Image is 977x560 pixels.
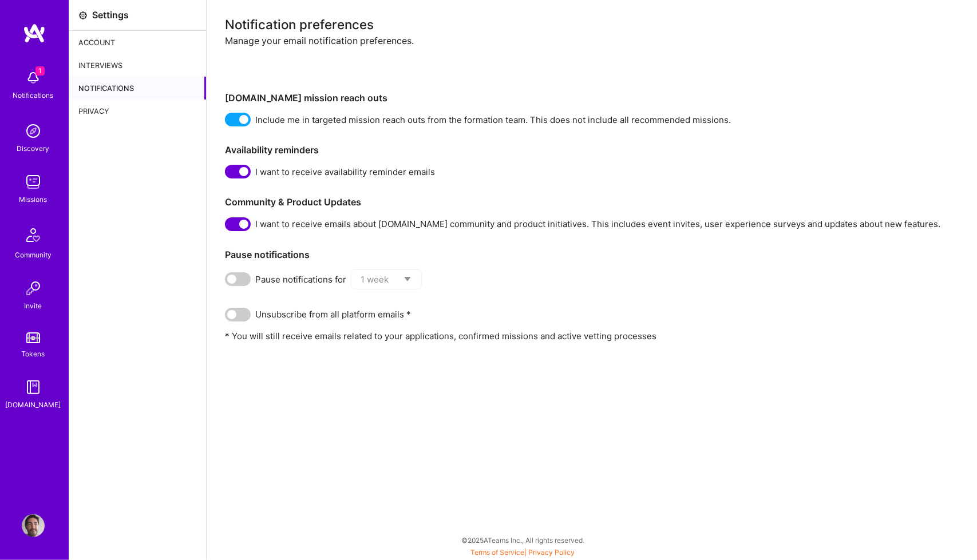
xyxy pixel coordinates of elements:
[22,120,45,142] img: discovery
[25,300,42,312] div: Invite
[471,548,525,557] a: Terms of Service
[471,548,575,557] span: |
[19,193,48,205] div: Missions
[529,548,575,557] a: Privacy Policy
[255,273,346,285] span: Pause notifications for
[15,249,52,261] div: Community
[17,142,50,154] div: Discovery
[22,277,45,300] img: Invite
[19,221,47,249] img: Community
[255,166,435,178] span: I want to receive availability reminder emails
[225,330,959,342] p: * You will still receive emails related to your applications, confirmed missions and active vetti...
[69,77,206,100] div: Notifications
[225,18,959,30] div: Notification preferences
[255,114,731,126] span: Include me in targeted mission reach outs from the formation team. This does not include all reco...
[23,23,46,43] img: logo
[22,66,45,89] img: bell
[225,145,959,156] h3: Availability reminders
[255,308,411,320] span: Unsubscribe from all platform emails *
[69,54,206,77] div: Interviews
[35,66,45,76] span: 1
[225,93,959,104] h3: [DOMAIN_NAME] mission reach outs
[69,31,206,54] div: Account
[6,399,61,411] div: [DOMAIN_NAME]
[22,170,45,193] img: teamwork
[225,197,959,208] h3: Community & Product Updates
[22,376,45,399] img: guide book
[92,9,129,21] div: Settings
[22,348,45,360] div: Tokens
[69,100,206,122] div: Privacy
[13,89,54,101] div: Notifications
[26,332,40,343] img: tokens
[78,11,88,20] i: icon Settings
[69,526,977,554] div: © 2025 ATeams Inc., All rights reserved.
[225,35,959,84] div: Manage your email notification preferences.
[22,514,45,537] img: User Avatar
[225,249,959,260] h3: Pause notifications
[255,218,940,230] span: I want to receive emails about [DOMAIN_NAME] community and product initiatives. This includes eve...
